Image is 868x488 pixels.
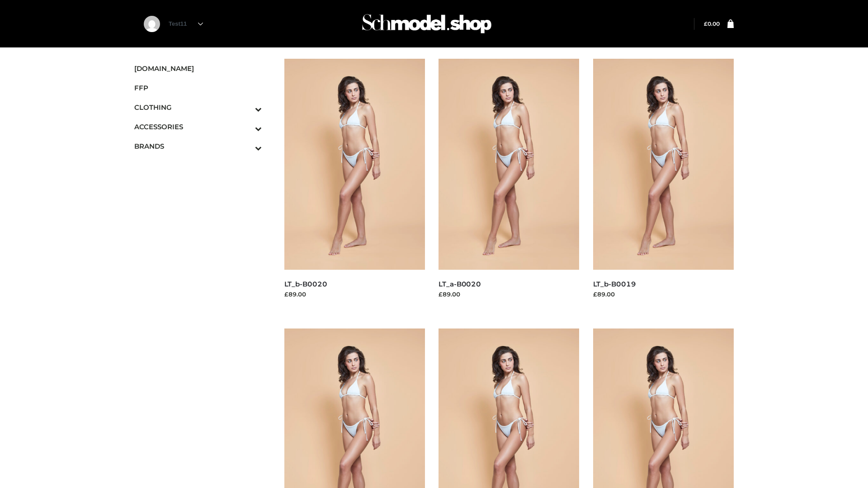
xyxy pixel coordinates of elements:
bdi: 0.00 [704,20,720,27]
a: FFP [134,78,262,98]
span: £ [704,20,708,27]
span: FFP [134,83,262,93]
div: £89.00 [284,290,425,299]
button: Toggle Submenu [230,136,262,156]
a: LT_b-B0020 [284,280,327,288]
a: Read more [593,300,627,307]
a: Test11 [169,20,203,27]
a: [DOMAIN_NAME] [134,59,262,78]
a: LT_b-B0019 [593,280,636,288]
a: BRANDSToggle Submenu [134,136,262,156]
span: BRANDS [134,141,262,151]
span: [DOMAIN_NAME] [134,63,262,74]
span: ACCESSORIES [134,122,262,132]
img: Schmodel Admin 964 [359,6,495,42]
button: Toggle Submenu [230,117,262,136]
div: £89.00 [439,290,580,299]
span: CLOTHING [134,102,262,113]
a: Read more [284,300,318,307]
button: Toggle Submenu [230,98,262,117]
a: ACCESSORIESToggle Submenu [134,117,262,136]
div: £89.00 [593,290,734,299]
a: Read more [439,300,472,307]
a: CLOTHINGToggle Submenu [134,98,262,117]
a: LT_a-B0020 [439,280,481,288]
a: £0.00 [704,20,720,27]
